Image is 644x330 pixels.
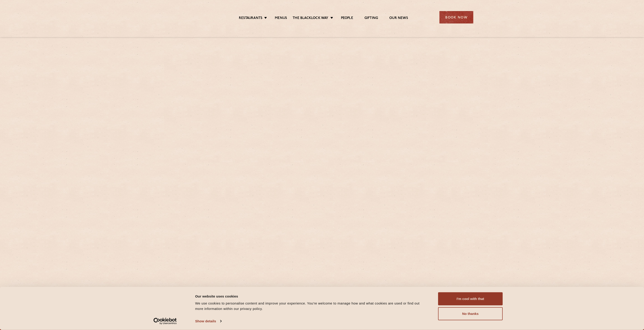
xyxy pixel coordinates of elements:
div: Our website uses cookies [195,293,428,299]
a: Restaurants [239,16,262,21]
a: Usercentrics Cookiebot - opens in a new window [145,318,185,325]
a: The Blacklock Way [293,16,328,21]
button: I'm cool with that [438,292,503,305]
div: We use cookies to personalise content and improve your experience. You're welcome to manage how a... [195,301,428,311]
a: Gifting [364,16,378,21]
button: No thanks [438,307,503,320]
a: Menus [275,16,287,21]
img: svg%3E [171,4,210,30]
a: Our News [389,16,408,21]
a: Show details [195,318,221,325]
a: People [341,16,353,21]
div: Book Now [439,11,473,23]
